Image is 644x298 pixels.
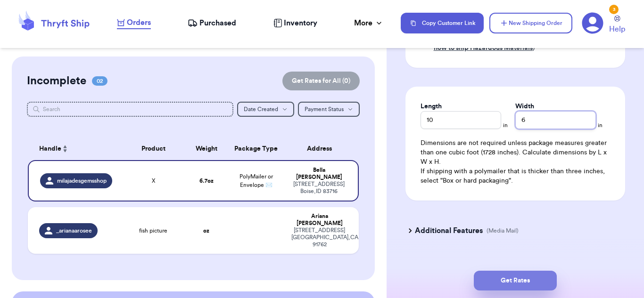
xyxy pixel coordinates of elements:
button: Get Rates [474,271,557,290]
button: Get Rates for All (0) [282,72,360,90]
p: (Media Mail) [487,227,519,234]
div: [STREET_ADDRESS] Boise , ID 83716 [291,181,347,195]
strong: 6.7 oz [199,178,214,184]
th: Address [286,137,359,160]
span: in [503,121,508,129]
span: fish picture [139,227,167,234]
a: Purchased [188,17,236,29]
div: More [354,17,384,29]
div: Ariana [PERSON_NAME] [291,213,347,227]
a: Inventory [273,17,317,29]
span: Payment Status [305,106,344,112]
a: Orders [117,17,151,29]
span: in [598,121,603,129]
button: Payment Status [298,102,360,117]
strong: oz [203,228,209,234]
span: X [152,177,155,185]
button: Copy Customer Link [401,13,484,33]
span: milajadesgemsshop [57,177,107,185]
span: Orders [127,17,151,28]
th: Package Type [226,137,286,160]
input: Search [27,102,233,117]
button: Date Created [237,102,294,117]
span: Purchased [199,17,236,29]
span: Date Created [244,106,278,112]
div: Dimensions are not required unless package measures greater than one cubic foot (1728 inches). Ca... [421,138,610,185]
div: 3 [609,5,619,14]
th: Weight [187,137,226,160]
label: Length [421,102,442,111]
h2: Incomplete [27,73,86,89]
th: Product [120,137,186,160]
h3: Additional Features [415,225,483,236]
span: Help [609,24,625,35]
div: Bella [PERSON_NAME] [291,167,347,181]
span: Handle [39,144,61,154]
a: Help [609,16,625,35]
button: New Shipping Order [489,13,572,33]
label: Width [515,102,534,111]
div: [STREET_ADDRESS] [GEOGRAPHIC_DATA] , CA 91762 [291,227,347,248]
span: PolyMailer or Envelope ✉️ [239,174,273,188]
span: Inventory [284,17,317,29]
span: _arianaarosee [56,227,92,234]
a: 3 [582,12,603,34]
p: If shipping with a polymailer that is thicker than three inches, select "Box or hard packaging". [421,167,610,185]
span: 02 [92,76,107,86]
button: Sort ascending [61,143,69,154]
